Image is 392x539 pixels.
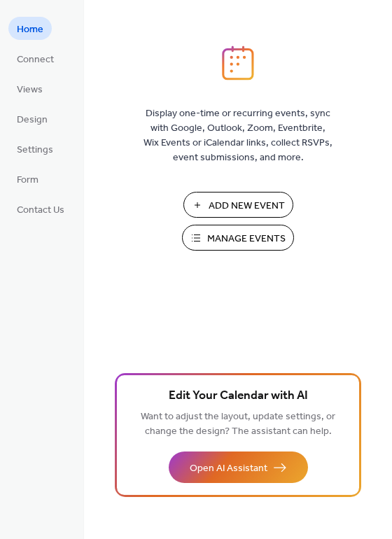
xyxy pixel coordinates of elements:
span: Want to adjust the layout, update settings, or change the design? The assistant can help. [141,407,335,441]
img: logo_icon.svg [222,45,254,80]
a: Views [8,77,51,100]
span: Add New Event [209,199,285,213]
a: Contact Us [8,197,73,220]
a: Design [8,107,56,130]
button: Add New Event [183,192,293,218]
a: Home [8,17,52,40]
span: Connect [17,52,54,67]
a: Settings [8,137,62,160]
span: Open AI Assistant [190,461,267,476]
span: Manage Events [207,232,286,246]
span: Form [17,173,38,188]
span: Settings [17,143,53,157]
span: Edit Your Calendar with AI [169,386,308,406]
a: Connect [8,47,62,70]
button: Manage Events [182,225,294,251]
span: Design [17,113,48,127]
span: Contact Us [17,203,64,218]
button: Open AI Assistant [169,451,308,483]
span: Views [17,83,43,97]
a: Form [8,167,47,190]
span: Home [17,22,43,37]
span: Display one-time or recurring events, sync with Google, Outlook, Zoom, Eventbrite, Wix Events or ... [143,106,332,165]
